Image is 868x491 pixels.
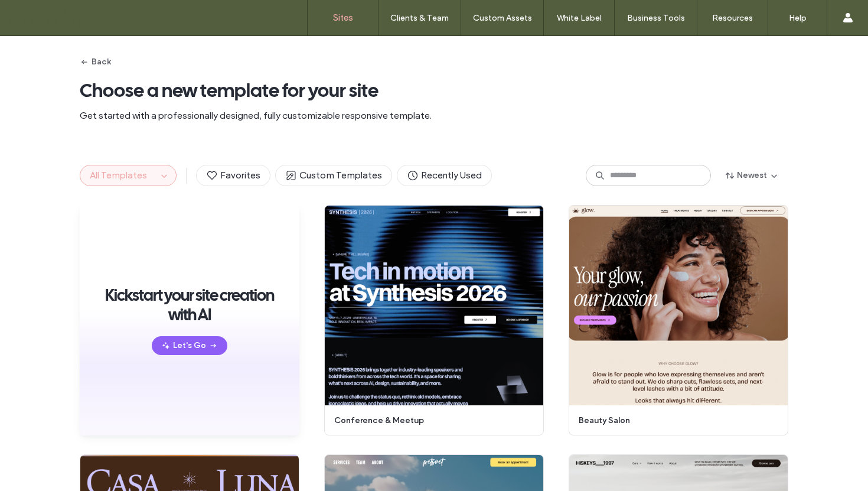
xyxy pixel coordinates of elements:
span: Recently Used [407,169,482,182]
button: All Templates [80,165,157,186]
label: White Label [557,13,602,23]
span: Kickstart your site creation with AI [97,285,282,324]
label: Clients & Team [390,13,449,23]
span: Choose a new template for your site [80,79,788,102]
span: Get started with a professionally designed, fully customizable responsive template. [80,109,788,122]
span: beauty salon [579,415,771,427]
button: Recently Used [397,165,492,186]
span: Favorites [206,169,260,182]
button: Favorites [196,165,270,186]
span: Help [27,8,51,19]
label: Business Tools [627,13,685,23]
label: Resources [712,13,753,23]
span: All Templates [90,170,147,181]
button: Custom Templates [275,165,392,186]
label: Sites [333,12,353,23]
button: Newest [716,166,788,185]
label: Custom Assets [473,13,532,23]
button: Back [80,53,111,71]
button: Let's Go [152,336,227,355]
span: conference & meetup [334,415,527,427]
label: Help [789,13,807,23]
span: Custom Templates [285,169,382,182]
